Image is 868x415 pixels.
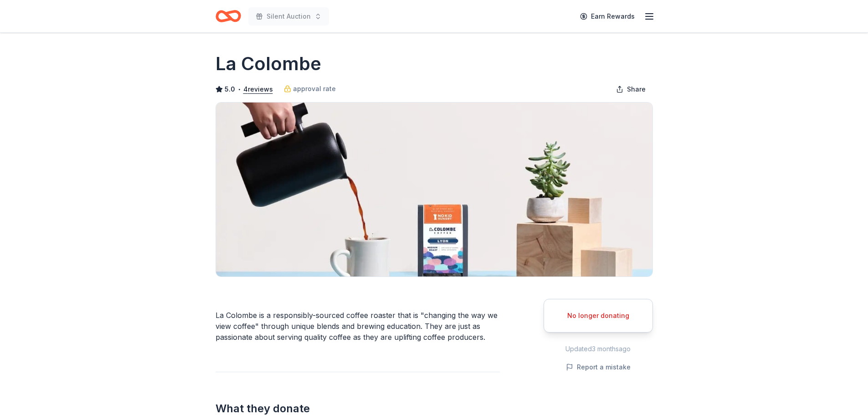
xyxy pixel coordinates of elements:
div: La Colombe is a responsibly-sourced coffee roaster that is "changing the way we view coffee" thro... [216,310,500,343]
span: Share [627,84,646,95]
a: Earn Rewards [575,8,640,25]
span: 5.0 [225,84,235,95]
span: • [237,86,241,93]
div: Updated 3 months ago [544,343,653,354]
button: Silent Auction [248,7,329,26]
img: Image for La Colombe [216,102,652,277]
a: approval rate [284,83,336,94]
div: No longer donating [555,310,642,321]
button: Report a mistake [566,362,631,373]
a: Home [216,5,241,27]
button: 4reviews [243,84,273,95]
span: approval rate [293,83,336,94]
button: Share [609,80,653,98]
h1: La Colombe [216,51,321,77]
span: Silent Auction [267,11,311,22]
